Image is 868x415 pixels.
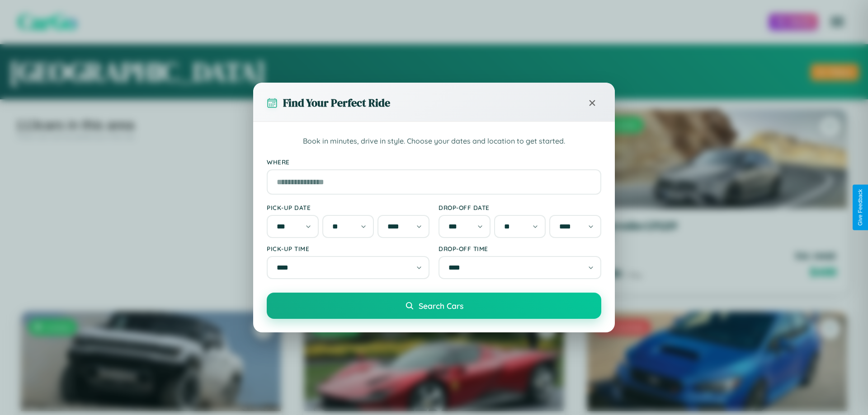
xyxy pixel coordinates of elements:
label: Drop-off Time [439,245,601,252]
label: Pick-up Date [267,204,429,211]
button: Search Cars [267,293,601,319]
span: Search Cars [419,301,463,311]
label: Drop-off Date [439,204,601,211]
label: Where [267,158,601,166]
h3: Find Your Perfect Ride [283,95,390,110]
p: Book in minutes, drive in style. Choose your dates and location to get started. [267,135,601,147]
label: Pick-up Time [267,245,429,252]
